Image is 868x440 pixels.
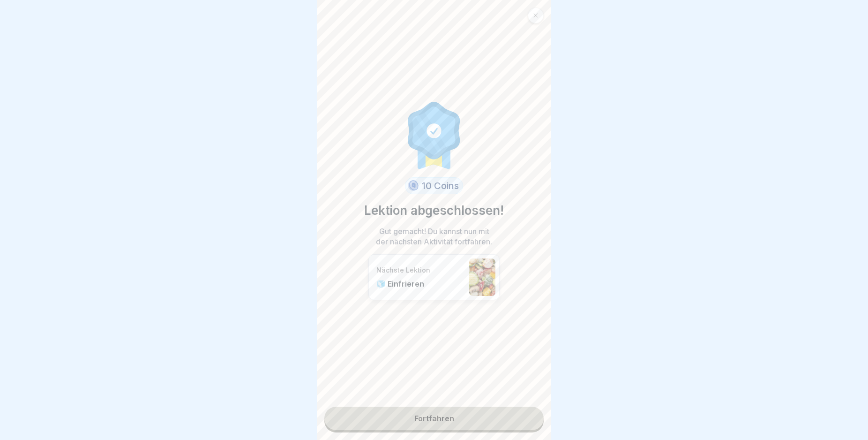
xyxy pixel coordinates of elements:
[403,99,465,170] img: completion.svg
[376,279,464,288] p: 🧊 Einfrieren
[324,407,544,430] a: Fortfahren
[373,226,495,247] p: Gut gemacht! Du kannst nun mit der nächsten Aktivität fortfahren.
[376,266,464,274] p: Nächste Lektion
[364,202,504,220] p: Lektion abgeschlossen!
[406,179,420,193] img: coin.svg
[405,177,463,194] div: 10 Coins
